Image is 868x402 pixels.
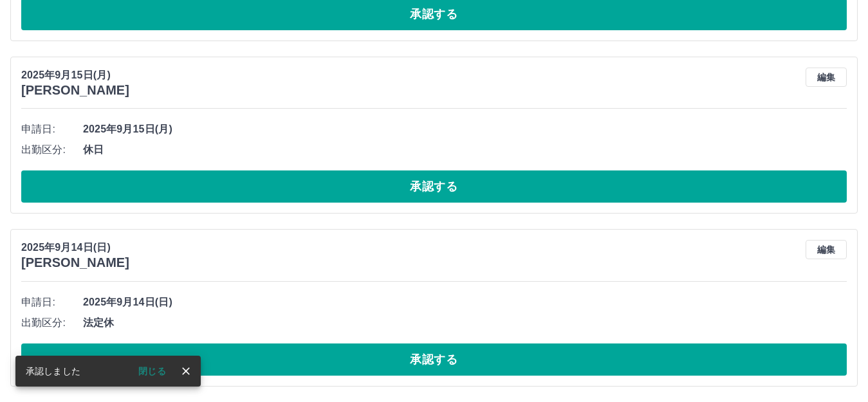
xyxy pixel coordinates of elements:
[176,361,196,381] button: close
[21,68,129,83] p: 2025年9月15日(月)
[21,83,129,98] h3: [PERSON_NAME]
[21,255,129,270] h3: [PERSON_NAME]
[21,170,847,203] button: 承認する
[21,122,83,137] span: 申請日:
[806,240,847,259] button: 編集
[26,360,80,383] div: 承認しました
[21,315,83,331] span: 出勤区分:
[806,68,847,87] button: 編集
[21,295,83,310] span: 申請日:
[83,295,847,310] span: 2025年9月14日(日)
[83,122,847,137] span: 2025年9月15日(月)
[83,315,847,331] span: 法定休
[21,240,129,255] p: 2025年9月14日(日)
[21,343,847,376] button: 承認する
[83,142,847,158] span: 休日
[128,361,176,381] button: 閉じる
[21,142,83,158] span: 出勤区分:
